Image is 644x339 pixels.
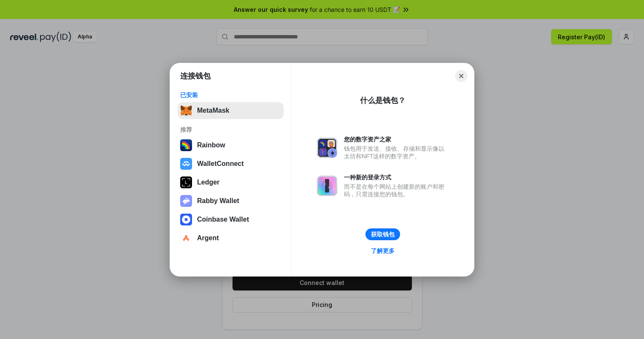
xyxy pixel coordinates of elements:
div: Argent [197,234,219,242]
div: 获取钱包 [371,231,395,238]
div: 钱包用于发送、接收、存储和显示像以太坊和NFT这样的数字资产。 [344,145,449,160]
button: 获取钱包 [365,228,400,240]
div: Rainbow [197,141,225,149]
img: svg+xml,%3Csvg%20xmlns%3D%22http%3A%2F%2Fwww.w3.org%2F2000%2Fsvg%22%20fill%3D%22none%22%20viewBox... [180,195,192,207]
div: 已安装 [180,91,281,99]
img: svg+xml,%3Csvg%20xmlns%3D%22http%3A%2F%2Fwww.w3.org%2F2000%2Fsvg%22%20fill%3D%22none%22%20viewBox... [317,138,337,158]
div: 推荐 [180,126,281,133]
img: svg+xml,%3Csvg%20width%3D%2228%22%20height%3D%2228%22%20viewBox%3D%220%200%2028%2028%22%20fill%3D... [180,214,192,225]
button: Close [455,70,467,82]
div: 什么是钱包？ [360,95,406,106]
div: WalletConnect [197,160,244,168]
h1: 连接钱包 [180,71,211,81]
div: 一种新的登录方式 [344,174,449,181]
button: Ledger [178,174,284,191]
a: 了解更多 [366,245,400,256]
div: 了解更多 [371,247,395,255]
button: Rainbow [178,137,284,154]
div: Coinbase Wallet [197,216,249,223]
img: svg+xml,%3Csvg%20fill%3D%22none%22%20height%3D%2233%22%20viewBox%3D%220%200%2035%2033%22%20width%... [180,105,192,117]
div: Ledger [197,179,219,186]
div: MetaMask [197,107,229,114]
div: 您的数字资产之家 [344,136,449,143]
img: svg+xml,%3Csvg%20width%3D%22120%22%20height%3D%22120%22%20viewBox%3D%220%200%20120%20120%22%20fil... [180,139,192,151]
img: svg+xml,%3Csvg%20width%3D%2228%22%20height%3D%2228%22%20viewBox%3D%220%200%2028%2028%22%20fill%3D... [180,232,192,244]
button: MetaMask [178,102,284,119]
div: Rabby Wallet [197,197,239,205]
button: Argent [178,230,284,247]
img: svg+xml,%3Csvg%20xmlns%3D%22http%3A%2F%2Fwww.w3.org%2F2000%2Fsvg%22%20fill%3D%22none%22%20viewBox... [317,176,337,196]
button: WalletConnect [178,155,284,172]
button: Coinbase Wallet [178,211,284,228]
img: svg+xml,%3Csvg%20width%3D%2228%22%20height%3D%2228%22%20viewBox%3D%220%200%2028%2028%22%20fill%3D... [180,158,192,170]
img: svg+xml,%3Csvg%20xmlns%3D%22http%3A%2F%2Fwww.w3.org%2F2000%2Fsvg%22%20width%3D%2228%22%20height%3... [180,176,192,188]
div: 而不是在每个网站上创建新的账户和密码，只需连接您的钱包。 [344,183,449,198]
button: Rabby Wallet [178,193,284,209]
